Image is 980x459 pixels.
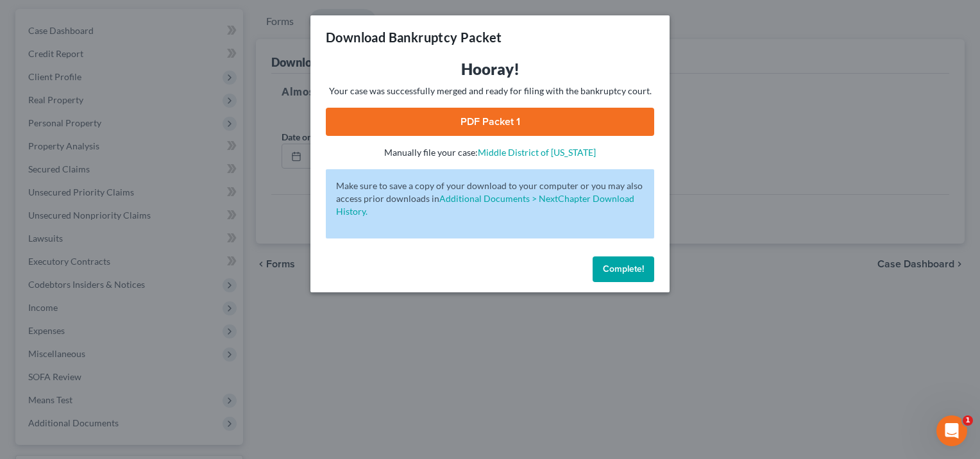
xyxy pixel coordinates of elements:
[326,59,654,79] h3: Hooray!
[326,28,502,46] h3: Download Bankruptcy Packet
[326,85,654,97] p: Your case was successfully merged and ready for filing with the bankruptcy court.
[593,256,654,282] button: Complete!
[963,415,973,426] span: 1
[336,179,644,218] p: Make sure to save a copy of your download to your computer or you may also access prior downloads in
[936,415,967,446] iframe: Intercom live chat
[603,263,644,274] span: Complete!
[326,108,654,136] a: PDF Packet 1
[326,146,654,159] p: Manually file your case:
[336,193,634,217] a: Additional Documents > NextChapter Download History.
[478,147,596,158] a: Middle District of [US_STATE]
